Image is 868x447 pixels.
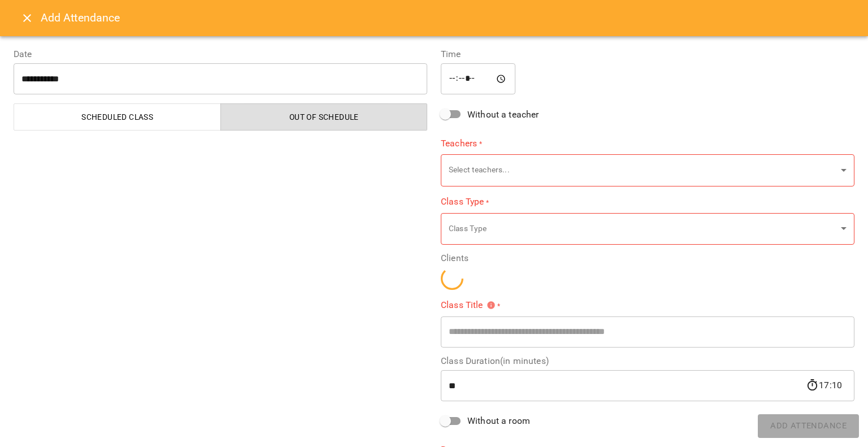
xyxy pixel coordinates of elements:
label: Class Type [441,196,854,209]
span: Scheduled class [21,110,214,124]
label: Date [14,50,427,59]
span: Without a teacher [467,108,539,121]
span: Out of Schedule [228,110,421,124]
span: Class Title [441,301,496,310]
h6: Add Attendance [41,9,854,27]
label: Clients [441,254,854,263]
button: Scheduled class [14,103,221,131]
p: Class Type [449,223,836,235]
div: Class Type [441,212,854,245]
label: Class Duration(in minutes) [441,357,854,366]
button: Out of Schedule [220,103,428,131]
label: Time [441,50,854,59]
svg: Please specify class title or select clients [487,301,496,310]
label: Teachers [441,137,854,150]
span: Without a room [467,414,530,428]
button: Close [14,5,41,32]
p: Select teachers... [449,164,836,176]
div: Select teachers... [441,154,854,186]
